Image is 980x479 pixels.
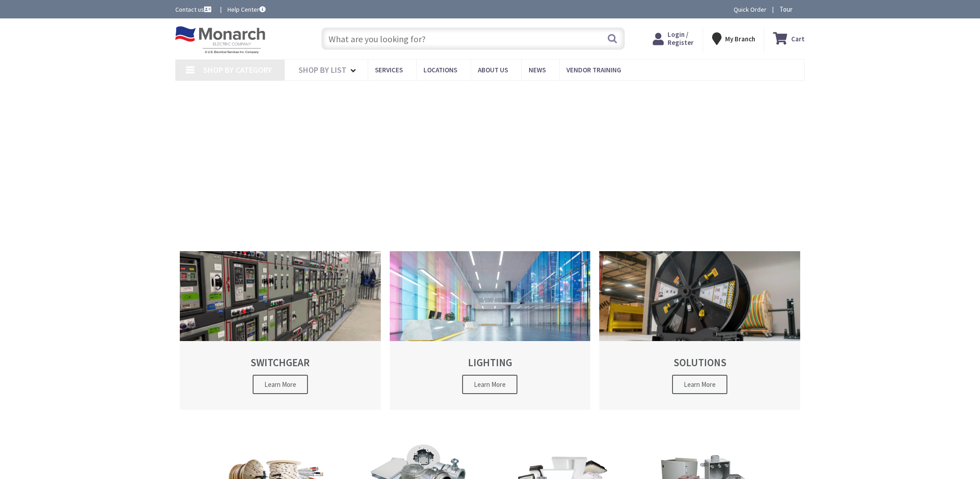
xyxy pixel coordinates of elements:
[196,357,365,368] h2: SWITCHGEAR
[253,375,308,394] span: Learn More
[390,251,591,410] a: LIGHTING Learn More
[175,26,265,54] img: Monarch Electric Company
[566,66,621,74] span: Vendor Training
[478,66,508,74] span: About Us
[175,5,213,14] a: Contact us
[653,31,694,47] a: Login / Register
[227,5,266,14] a: Help Center
[599,251,800,410] a: SOLUTIONS Learn More
[423,66,457,74] span: Locations
[773,31,805,47] a: Cart
[672,375,727,394] span: Learn More
[298,65,347,75] span: Shop By List
[462,375,517,394] span: Learn More
[203,65,272,75] span: Shop By Category
[180,251,381,410] a: SWITCHGEAR Learn More
[791,31,805,47] strong: Cart
[725,35,755,43] strong: My Branch
[668,30,694,47] span: Login / Register
[615,357,784,368] h2: SOLUTIONS
[375,66,403,74] span: Services
[321,27,625,50] input: What are you looking for?
[405,357,575,368] h2: LIGHTING
[734,5,766,14] a: Quick Order
[780,5,802,13] span: Tour
[712,31,755,47] div: My Branch
[529,66,546,74] span: News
